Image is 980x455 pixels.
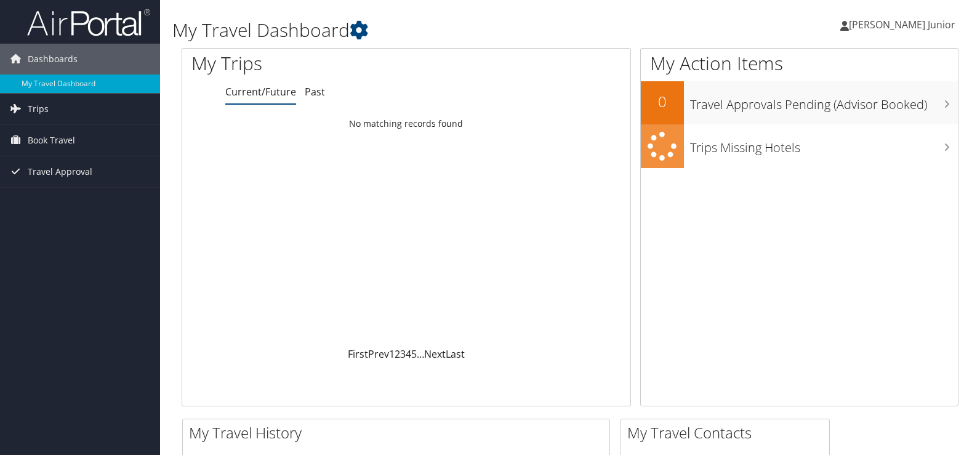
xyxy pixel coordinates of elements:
[849,18,955,31] span: [PERSON_NAME] Junior
[395,347,400,361] a: 2
[424,347,446,361] a: Next
[28,125,75,156] span: Book Travel
[305,85,325,99] a: Past
[182,113,630,135] td: No matching records found
[641,50,958,76] h1: My Action Items
[28,44,78,74] span: Dashboards
[446,347,465,361] a: Last
[690,133,958,156] h3: Trips Missing Hotels
[191,50,435,76] h1: My Trips
[28,156,92,187] span: Travel Approval
[690,90,958,113] h3: Travel Approvals Pending (Advisor Booked)
[189,422,609,443] h2: My Travel History
[641,81,958,124] a: 0Travel Approvals Pending (Advisor Booked)
[172,17,702,43] h1: My Travel Dashboard
[28,94,49,124] span: Trips
[348,347,368,361] a: First
[389,347,395,361] a: 1
[400,347,406,361] a: 3
[840,6,968,43] a: [PERSON_NAME] Junior
[27,8,150,37] img: airportal-logo.png
[406,347,411,361] a: 4
[368,347,389,361] a: Prev
[641,124,958,168] a: Trips Missing Hotels
[417,347,424,361] span: …
[225,85,296,99] a: Current/Future
[411,347,417,361] a: 5
[641,91,684,112] h2: 0
[627,422,829,443] h2: My Travel Contacts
